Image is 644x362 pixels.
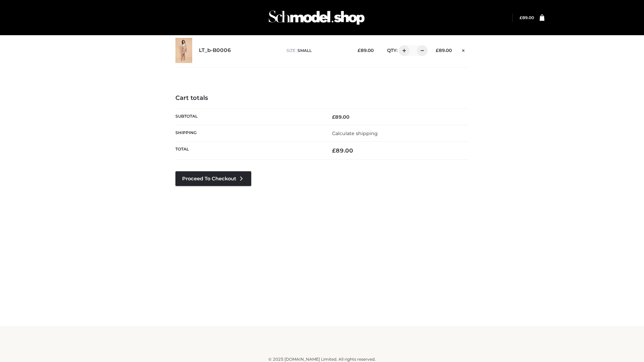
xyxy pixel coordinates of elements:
div: QTY: [380,45,425,56]
span: £ [332,147,336,154]
a: Proceed to Checkout [175,171,251,186]
span: £ [358,48,361,53]
bdi: 89.00 [520,15,534,20]
bdi: 89.00 [332,114,350,120]
p: size : [286,48,347,54]
span: SMALL [298,48,312,53]
bdi: 89.00 [358,48,374,53]
img: Schmodel Admin 964 [266,4,367,31]
th: Subtotal [175,109,322,125]
bdi: 89.00 [436,48,452,53]
a: LT_b-B0006 [199,47,231,54]
span: £ [332,114,335,120]
h4: Cart totals [175,95,469,102]
span: £ [520,15,522,20]
a: £89.00 [520,15,534,20]
a: Calculate shipping [332,130,378,136]
span: £ [436,48,439,53]
bdi: 89.00 [332,147,353,154]
th: Total [175,142,322,160]
th: Shipping [175,125,322,141]
a: Remove this item [459,45,469,54]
